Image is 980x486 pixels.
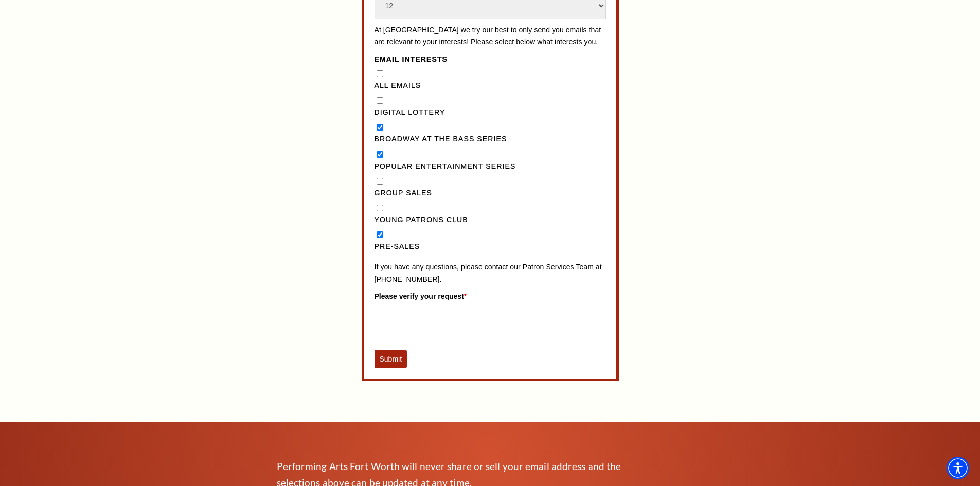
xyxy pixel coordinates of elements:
legend: Email Interests [375,53,606,66]
label: Pre-Sales [375,241,606,253]
label: Please verify your request [375,291,606,302]
p: At [GEOGRAPHIC_DATA] we try our best to only send you emails that are relevant to your interests!... [375,24,606,48]
p: If you have any questions, please contact our Patron Services Team at [PHONE_NUMBER]. [375,261,606,285]
label: Broadway at the Bass Series [375,133,606,146]
button: Submit [375,350,407,368]
label: Young Patrons Club [375,214,606,226]
label: All Emails [375,80,606,92]
label: Group Sales [375,187,606,200]
div: Accessibility Menu [947,457,969,479]
label: Popular Entertainment Series [375,160,606,173]
label: Digital Lottery [375,106,606,119]
iframe: reCAPTCHA [375,304,531,345]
